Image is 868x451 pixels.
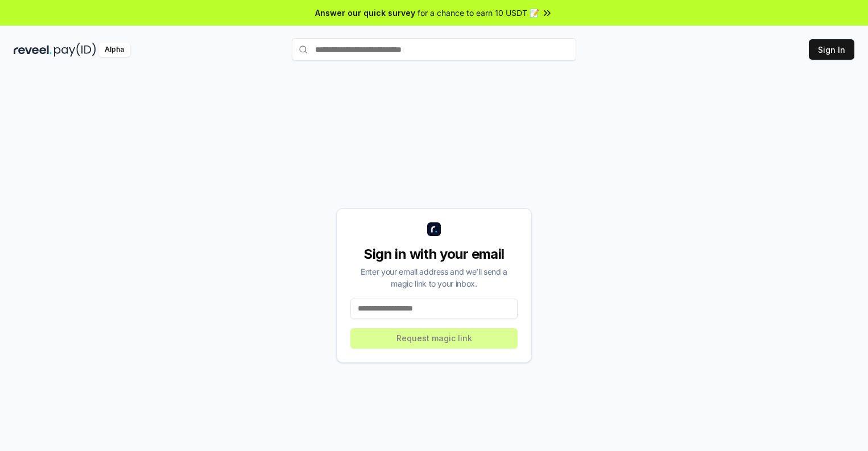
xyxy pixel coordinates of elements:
[54,43,96,57] img: pay_id
[418,7,539,19] span: for a chance to earn 10 USDT 📝
[98,43,130,57] div: Alpha
[427,222,441,236] img: logo_small
[350,245,518,263] div: Sign in with your email
[315,7,415,19] span: Answer our quick survey
[809,39,854,60] button: Sign In
[14,43,52,57] img: reveel_dark
[350,266,518,289] div: Enter your email address and we’ll send a magic link to your inbox.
